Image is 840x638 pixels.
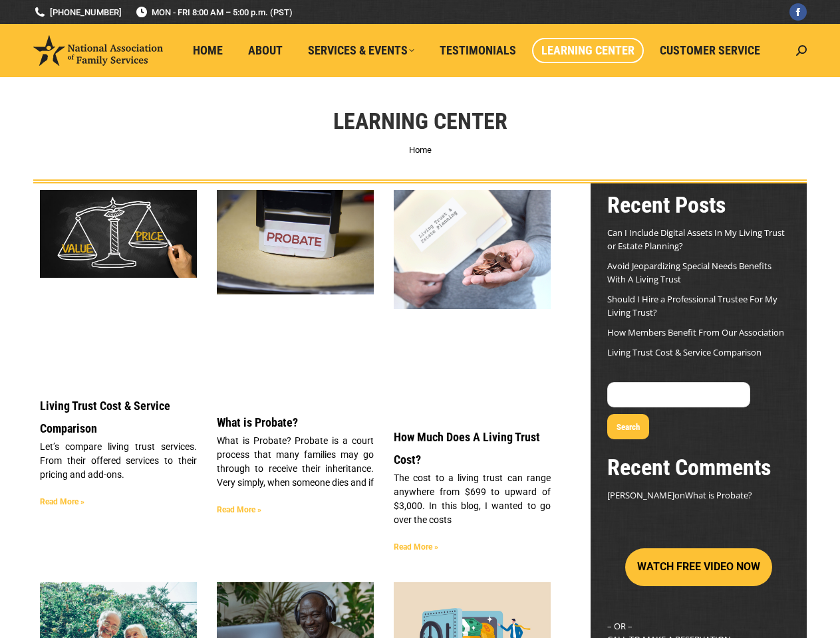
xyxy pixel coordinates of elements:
[789,3,807,21] a: Facebook page opens in new window
[217,505,261,514] a: Read more about What is Probate?
[541,43,634,58] span: Learning Center
[40,399,170,435] a: Living Trust Cost & Service Comparison
[607,227,785,252] a: Can I Include Digital Assets In My Living Trust or Estate Planning?
[607,190,790,219] h2: Recent Posts
[607,489,674,501] span: [PERSON_NAME]
[394,542,438,552] a: Read more about How Much Does A Living Trust Cost?
[660,43,760,58] span: Customer Service
[217,415,298,429] a: What is Probate?
[625,548,772,586] button: WATCH FREE VIDEO NOW
[40,190,197,278] img: Living Trust Service and Price Comparison Blog Image
[430,38,525,63] a: Testimonials
[33,6,122,19] a: [PHONE_NUMBER]
[607,293,777,318] a: Should I Hire a Professional Trustee For My Living Trust?
[217,190,374,294] img: What is Probate?
[650,38,770,63] a: Customer Service
[40,190,197,381] a: Living Trust Service and Price Comparison Blog Image
[333,106,507,136] h1: Learning Center
[308,43,414,58] span: Services & Events
[607,346,762,358] a: Living Trust Cost & Service Comparison
[217,434,374,490] p: What is Probate? Probate is a court process that many families may go through to receive their in...
[40,497,84,506] a: Read more about Living Trust Cost & Service Comparison
[394,190,551,413] a: Living Trust Cost
[33,35,163,66] img: National Association of Family Services
[217,190,374,398] a: What is Probate?
[607,488,790,502] footer: on
[40,440,197,482] p: Let’s compare living trust services. From their offered services to their pricing and add-ons.
[625,561,772,573] a: WATCH FREE VIDEO NOW
[607,453,790,482] h2: Recent Comments
[685,489,752,501] a: What is Probate?
[394,471,551,527] p: The cost to a living trust can range anywhere from $699 to upward of $3,000. In this blog, I want...
[532,38,644,63] a: Learning Center
[193,43,223,58] span: Home
[394,190,551,309] img: Living Trust Cost
[248,43,283,58] span: About
[184,38,232,63] a: Home
[607,414,649,439] button: Search
[394,430,540,467] a: How Much Does A Living Trust Cost?
[409,145,432,155] a: Home
[239,38,292,63] a: About
[440,43,516,58] span: Testimonials
[607,326,784,338] a: How Members Benefit From Our Association
[135,6,293,19] span: MON - FRI 8:00 AM – 5:00 p.m. (PST)
[607,260,771,285] a: Avoid Jeopardizing Special Needs Benefits With A Living Trust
